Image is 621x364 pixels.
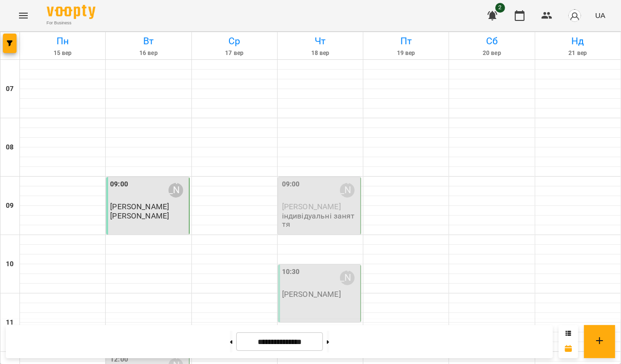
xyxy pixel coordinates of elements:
button: UA [591,6,609,24]
span: UA [595,10,605,20]
h6: 17 вер [193,49,276,58]
h6: Ср [193,34,276,49]
h6: 08 [6,142,14,153]
h6: 10 [6,259,14,270]
h6: 21 вер [537,49,619,58]
div: Ружицька Божена Філіксівна [169,183,183,198]
div: Ружицька Божена Філіксівна [340,183,355,198]
h6: 15 вер [21,49,104,58]
span: [PERSON_NAME] [110,202,169,211]
h6: Пт [365,34,447,49]
img: avatar_s.png [568,9,582,22]
p: індивідуальні заняття [282,212,358,229]
div: Ружицька Божена Філіксівна [340,271,355,285]
label: 09:00 [110,179,128,190]
h6: Пн [21,34,104,49]
img: Voopty Logo [47,5,95,19]
span: [PERSON_NAME] [282,202,341,211]
button: Menu [12,4,35,27]
h6: Нд [537,34,619,49]
label: 09:00 [282,179,300,190]
h6: Чт [279,34,361,49]
p: [PERSON_NAME] [110,212,169,220]
p: [PERSON_NAME] [282,290,341,298]
h6: Вт [107,34,189,49]
h6: 18 вер [279,49,361,58]
label: 10:30 [282,267,300,277]
h6: 09 [6,200,14,211]
span: For Business [47,20,95,26]
h6: 16 вер [107,49,189,58]
h6: 11 [6,317,14,328]
span: 2 [495,3,505,13]
h6: 07 [6,84,14,94]
h6: Сб [451,34,533,49]
h6: 20 вер [451,49,533,58]
h6: 19 вер [365,49,447,58]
